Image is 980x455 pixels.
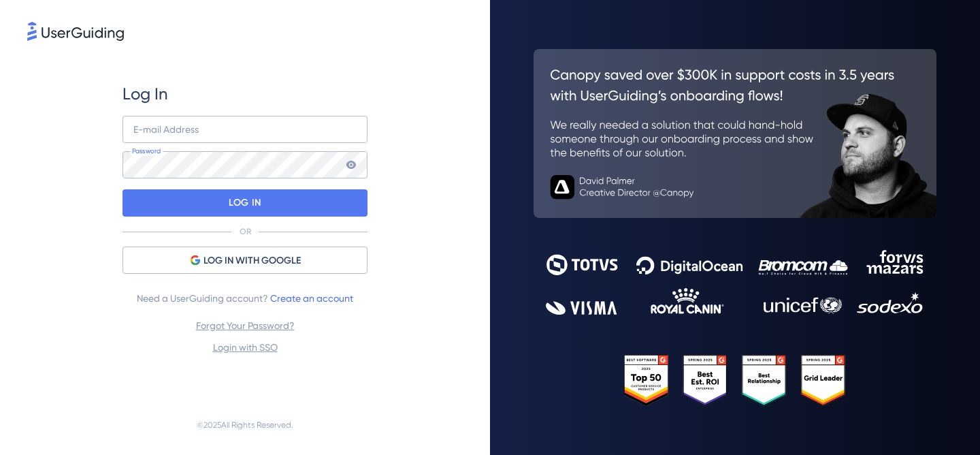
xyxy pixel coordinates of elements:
[270,293,353,304] a: Create an account
[534,49,936,218] img: 26c0aa7c25a843aed4baddd2b5e0fa68.svg
[229,192,261,214] p: LOG IN
[213,342,278,353] a: Login with SSO
[137,290,353,307] span: Need a UserGuiding account?
[546,250,924,315] img: 9302ce2ac39453076f5bc0f2f2ca889b.svg
[240,226,251,237] p: OR
[122,116,367,143] input: example@company.com
[197,417,293,433] span: © 2025 All Rights Reserved.
[27,22,124,41] img: 8faab4ba6bc7696a72372aa768b0286c.svg
[203,253,301,269] span: LOG IN WITH GOOGLE
[624,355,846,405] img: 25303e33045975176eb484905ab012ff.svg
[122,83,168,105] span: Log In
[196,320,295,331] a: Forgot Your Password?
